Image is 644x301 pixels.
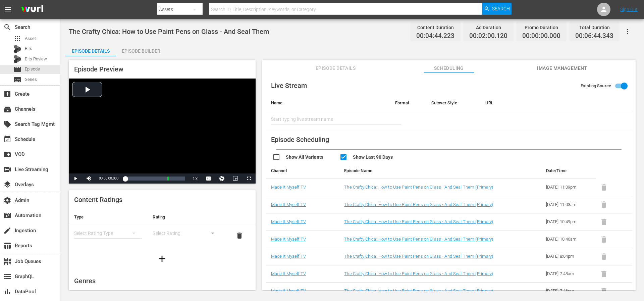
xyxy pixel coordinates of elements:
[344,202,493,207] a: The Crafty Chica: How to Use Paint Pens on Glass - And Seal Them (Primary)
[344,237,493,242] a: The Crafty Chica: How to Use Paint Pens on Glass - And Seal Them (Primary)
[189,173,202,184] button: Playback Rate
[271,288,306,293] a: Made It Myself TV
[3,120,11,128] span: Search Tag Mgmt
[116,43,166,56] button: Episode Builder
[25,45,32,52] span: Bits
[344,185,493,190] a: The Crafty Chica: How to Use Paint Pens on Glass - And Seal Them (Primary)
[522,23,560,32] div: Promo Duration
[74,277,96,285] span: Genres
[266,163,339,179] th: Channel
[339,163,504,179] th: Episode Name
[13,76,21,84] span: Series
[620,7,638,12] a: Sign Out
[65,43,116,56] button: Episode Details
[16,2,48,17] img: ans4CAIJ8jUAAAAAAAAAAAAAAAAAAAAAAAAgQb4GAAAAAAAAAAAAAAAAAAAAAAAAJMjXAAAAAAAAAAAAAAAAAAAAAAAAgAT5G...
[541,283,596,300] td: [DATE] 7:46pm
[537,64,587,72] span: Image Management
[426,95,480,111] th: Cutover Style
[3,105,11,113] span: Channels
[25,56,47,62] span: Bits Review
[541,231,596,248] td: [DATE] 10:46am
[13,45,21,53] div: Bits
[13,35,21,43] span: Asset
[231,228,248,244] button: delete
[416,23,454,32] div: Content Duration
[3,272,11,281] span: GraphQL
[13,55,21,63] div: Bits Review
[74,196,122,204] span: Content Ratings
[3,257,11,265] span: Job Queues
[3,135,11,143] span: Schedule
[3,90,11,98] span: Create
[69,79,256,184] div: Video Player
[581,83,611,89] span: Existing Source
[271,136,329,144] span: Episode Scheduling
[311,64,361,72] span: Episode Details
[69,209,147,225] th: Type
[25,76,37,83] span: Series
[3,227,11,235] span: Ingestion
[482,3,512,15] button: Search
[13,65,21,73] span: Episode
[125,177,185,181] div: Progress Bar
[271,271,306,276] a: Made It Myself TV
[116,43,166,59] div: Episode Builder
[541,179,596,196] td: [DATE] 11:09pm
[575,32,613,40] span: 00:06:44.343
[271,202,306,207] a: Made It Myself TV
[541,248,596,265] td: [DATE] 8:04pm
[25,66,40,72] span: Episode
[522,32,560,40] span: 00:00:00.000
[3,23,11,31] span: Search
[4,5,12,13] span: menu
[147,209,226,225] th: Rating
[271,82,307,90] span: Live Stream
[69,173,82,184] button: Play
[3,288,11,296] span: DataPool
[344,288,493,293] a: The Crafty Chica: How to Use Paint Pens on Glass - And Seal Them (Primary)
[3,242,11,250] span: Reports
[271,219,306,224] a: Made It Myself TV
[492,3,510,15] span: Search
[271,237,306,242] a: Made It Myself TV
[3,196,11,204] span: Admin
[469,32,507,40] span: 00:02:00.120
[541,265,596,283] td: [DATE] 7:48am
[575,23,613,32] div: Total Duration
[99,177,118,180] span: 00:00:00.000
[469,23,507,32] div: Ad Duration
[215,173,229,184] button: Jump To Time
[69,28,269,36] span: The Crafty Chica: How to Use Paint Pens on Glass - And Seal Them
[344,271,493,276] a: The Crafty Chica: How to Use Paint Pens on Glass - And Seal Them (Primary)
[242,173,256,184] button: Fullscreen
[3,181,11,189] span: Overlays
[480,95,622,111] th: URL
[266,95,390,111] th: Name
[3,211,11,219] span: Automation
[271,185,306,190] a: Made It Myself TV
[74,65,123,73] span: Episode Preview
[3,150,11,158] span: VOD
[69,209,256,246] table: simple table
[82,173,96,184] button: Mute
[416,32,454,40] span: 00:04:44.223
[271,254,306,259] a: Made It Myself TV
[541,196,596,213] td: [DATE] 11:03am
[344,254,493,259] a: The Crafty Chica: How to Use Paint Pens on Glass - And Seal Them (Primary)
[235,232,244,240] span: delete
[541,213,596,231] td: [DATE] 10:49pm
[229,173,242,184] button: Picture-in-Picture
[25,35,36,42] span: Asset
[424,64,474,72] span: Scheduling
[3,165,11,173] span: Live Streaming
[344,219,493,224] a: The Crafty Chica: How to Use Paint Pens on Glass - And Seal Them (Primary)
[202,173,215,184] button: Captions
[541,163,596,179] th: Date/Time
[65,43,116,59] div: Episode Details
[390,95,426,111] th: Format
